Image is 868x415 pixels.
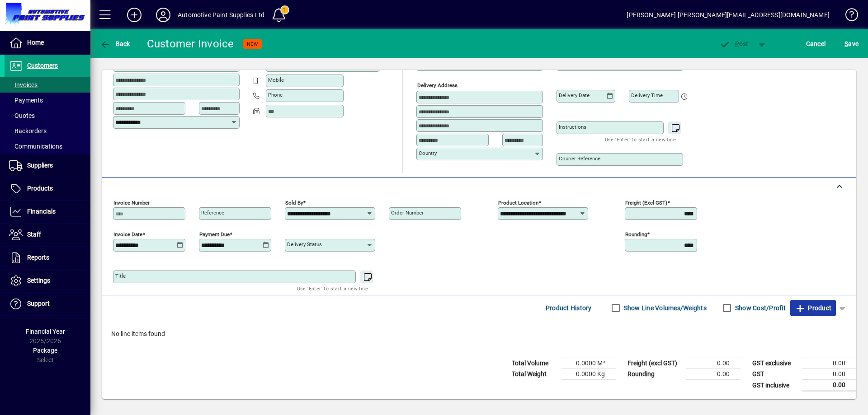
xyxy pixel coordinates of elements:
[27,300,50,307] span: Support
[559,92,590,98] mat-label: Delivery date
[297,283,368,294] mat-hint: Use 'Enter' to start a new line
[559,155,600,162] mat-label: Courier Reference
[285,200,303,206] mat-label: Sold by
[546,301,592,315] span: Product History
[33,347,57,354] span: Package
[5,154,90,177] a: Suppliers
[795,301,831,315] span: Product
[98,36,132,52] button: Back
[715,36,753,52] button: Post
[26,328,65,335] span: Financial Year
[27,254,49,261] span: Reports
[5,139,90,154] a: Communications
[201,210,224,216] mat-label: Reference
[5,108,90,123] a: Quotes
[5,247,90,269] a: Reports
[147,37,234,51] div: Customer Invoice
[507,369,561,380] td: Total Weight
[686,358,741,369] td: 0.00
[802,369,856,380] td: 0.00
[419,150,437,156] mat-label: Country
[5,177,90,200] a: Products
[149,7,178,23] button: Profile
[719,40,749,47] span: ost
[90,36,140,52] app-page-header-button: Back
[623,358,686,369] td: Freight (excl GST)
[733,303,786,312] label: Show Cost/Profit
[9,143,62,150] span: Communications
[27,162,53,169] span: Suppliers
[748,369,802,380] td: GST
[561,369,616,380] td: 0.0000 Kg
[804,36,828,52] button: Cancel
[842,36,861,52] button: Save
[748,358,802,369] td: GST exclusive
[559,124,586,130] mat-label: Instructions
[542,300,595,316] button: Product History
[625,231,647,238] mat-label: Rounding
[9,112,35,119] span: Quotes
[507,358,561,369] td: Total Volume
[5,270,90,292] a: Settings
[622,303,707,312] label: Show Line Volumes/Weights
[9,97,43,104] span: Payments
[268,92,283,98] mat-label: Phone
[27,62,58,69] span: Customers
[9,127,47,135] span: Backorders
[802,380,856,391] td: 0.00
[806,37,826,51] span: Cancel
[561,358,616,369] td: 0.0000 M³
[9,81,38,89] span: Invoices
[5,123,90,139] a: Backorders
[113,200,150,206] mat-label: Invoice number
[623,369,686,380] td: Rounding
[27,208,56,215] span: Financials
[844,37,859,51] span: ave
[27,277,50,284] span: Settings
[839,2,857,31] a: Knowledge Base
[5,93,90,108] a: Payments
[605,134,676,145] mat-hint: Use 'Enter' to start a new line
[802,358,856,369] td: 0.00
[844,40,848,47] span: S
[199,231,230,238] mat-label: Payment due
[5,293,90,315] a: Support
[790,300,836,316] button: Product
[686,369,741,380] td: 0.00
[748,380,802,391] td: GST inclusive
[120,7,149,23] button: Add
[625,200,667,206] mat-label: Freight (excl GST)
[627,8,830,22] div: [PERSON_NAME] [PERSON_NAME][EMAIL_ADDRESS][DOMAIN_NAME]
[735,40,739,47] span: P
[178,8,264,22] div: Automotive Paint Supplies Ltd
[5,77,90,93] a: Invoices
[5,224,90,246] a: Staff
[498,200,538,206] mat-label: Product location
[268,77,284,83] mat-label: Mobile
[391,210,424,216] mat-label: Order number
[287,241,322,247] mat-label: Delivery status
[5,201,90,223] a: Financials
[113,231,142,238] mat-label: Invoice date
[102,320,856,348] div: No line items found
[27,231,41,238] span: Staff
[5,32,90,54] a: Home
[247,41,258,47] span: NEW
[27,185,53,192] span: Products
[631,92,663,98] mat-label: Delivery time
[100,40,130,47] span: Back
[115,273,126,279] mat-label: Title
[27,39,44,46] span: Home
